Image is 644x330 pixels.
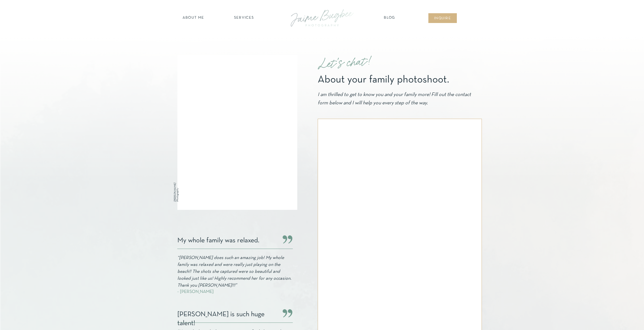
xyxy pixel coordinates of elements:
[228,15,260,21] a: SERVICES
[318,75,475,83] h1: About your family photoshoot.
[382,15,397,21] a: Blog
[318,92,471,105] i: I am thrilled to get to know you and your family more! Fill out the contact form below and I will...
[177,256,291,287] i: “[PERSON_NAME] does such an amazing job! My whole family was relaxed and were really just playing...
[174,183,179,202] i: [PERSON_NAME] Photography
[177,310,277,322] p: [PERSON_NAME] is such huge talent!
[318,49,421,77] p: Let's chat!
[431,16,454,22] a: inqUIre
[177,288,287,295] p: - [PERSON_NAME]
[177,236,277,248] p: My whole family was relaxed.
[181,15,206,21] a: about ME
